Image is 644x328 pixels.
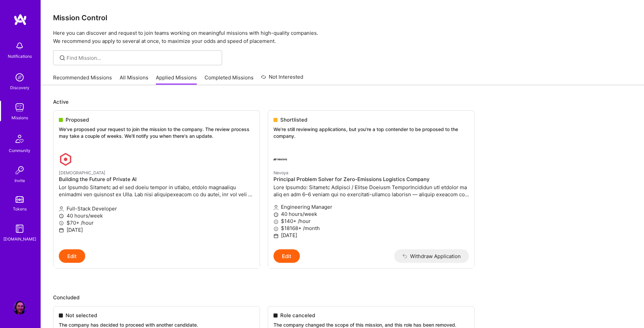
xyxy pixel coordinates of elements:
p: Lore Ipsumdo: Sitametc Adipisci / Elitse Doeiusm TemporIncididun utl etdolor ma aliq en adm 6–6 v... [273,184,469,198]
p: Full-Stack Developer [59,205,254,212]
a: All Missions [120,74,148,85]
p: $140+ /hour [273,218,469,225]
i: icon MoneyGray [273,219,279,224]
a: User Avatar [11,301,28,314]
a: Not Interested [261,73,303,85]
a: Nevoya company logoNevoyaPrincipal Problem Solver for Zero-Emissions Logistics CompanyLore Ipsumd... [268,147,474,249]
p: Active [53,98,632,105]
img: Nevoya company logo [273,153,287,166]
i: icon MoneyGray [59,221,64,226]
img: Kynismos company logo [59,153,72,166]
a: Kynismos company logo[DEMOGRAPHIC_DATA]Building the Future of Private AILor Ipsumdo Sitametc ad e... [53,147,260,249]
button: Edit [59,249,85,263]
div: Discovery [10,84,29,91]
p: Engineering Manager [273,203,469,210]
img: teamwork [13,101,26,114]
p: We've proposed your request to join the mission to the company. The review process may take a cou... [59,126,254,139]
i: icon SearchGrey [58,54,66,62]
input: Find Mission... [67,54,217,61]
i: icon Applicant [273,205,279,210]
h4: Building the Future of Private AI [59,176,254,182]
small: Nevoya [273,170,288,175]
button: Withdraw Application [394,249,469,263]
a: Completed Missions [205,74,254,85]
p: Concluded [53,294,632,301]
img: Invite [13,163,26,177]
img: User Avatar [13,301,26,314]
p: Here you can discover and request to join teams working on meaningful missions with high-quality ... [53,29,632,45]
div: Notifications [8,53,32,60]
div: Community [9,147,30,154]
span: Proposed [66,116,89,123]
p: [DATE] [59,226,254,233]
a: Applied Missions [156,74,197,85]
div: Missions [11,114,28,121]
i: icon Applicant [59,206,64,211]
img: bell [13,39,26,53]
h4: Principal Problem Solver for Zero-Emissions Logistics Company [273,176,469,182]
img: tokens [16,196,24,203]
img: guide book [13,222,26,235]
p: $18168+ /month [273,225,469,232]
button: Edit [273,249,300,263]
p: Lor Ipsumdo Sitametc ad el sed doeiu tempor in utlabo, etdolo magnaaliqu enimadmi ven quisnost ex... [59,184,254,198]
i: icon Calendar [273,233,279,238]
p: We’re still reviewing applications, but you're a top contender to be proposed to the company. [273,126,469,139]
p: 40 hours/week [59,212,254,219]
img: Community [11,131,28,147]
div: Invite [15,177,25,184]
i: icon Clock [59,213,64,219]
p: $70+ /hour [59,219,254,226]
a: Recommended Missions [53,74,112,85]
h3: Mission Control [53,14,632,22]
div: [DOMAIN_NAME] [3,235,36,243]
i: icon MoneyGray [273,226,279,231]
small: [DEMOGRAPHIC_DATA] [59,170,105,175]
img: logo [14,14,27,26]
i: icon Clock [273,212,279,217]
span: Shortlisted [280,116,307,123]
img: discovery [13,71,26,84]
p: [DATE] [273,232,469,239]
i: icon Calendar [59,228,64,233]
p: 40 hours/week [273,210,469,218]
div: Tokens [13,205,27,212]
